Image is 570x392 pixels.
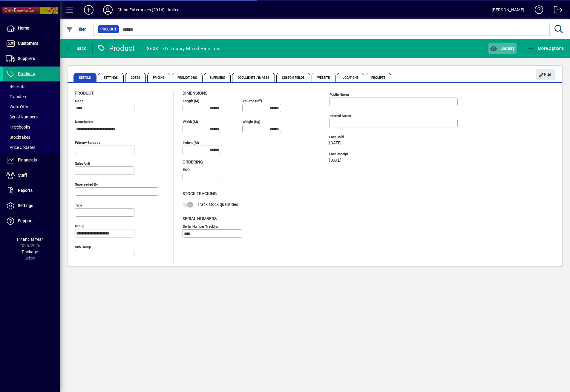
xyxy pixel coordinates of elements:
[528,46,564,51] span: More Options
[259,98,261,101] sup: 3
[3,21,60,36] a: Home
[6,115,38,119] span: Serial Numbers
[337,73,364,82] span: Locations
[3,132,60,142] a: Stocktakes
[6,135,30,140] span: Stocktakes
[488,43,516,54] button: Enquiry
[3,51,60,66] a: Suppliers
[98,73,124,82] span: Settings
[3,198,60,213] a: Settings
[232,73,275,82] span: Documents / Images
[183,216,217,221] span: Serial Numbers
[183,168,190,172] mat-label: EOQ
[75,203,82,207] mat-label: Type
[75,91,94,95] span: Product
[3,102,60,112] a: Write Offs
[18,71,35,76] span: Products
[6,104,28,109] span: Write Offs
[75,161,90,166] mat-label: Sales unit
[549,1,563,21] a: Logout
[75,141,100,145] mat-label: Primary barcode
[75,182,98,186] mat-label: Superseded by
[6,94,27,99] span: Transfers
[3,183,60,198] a: Reports
[18,218,33,223] span: Support
[3,36,60,51] a: Customers
[3,92,60,102] a: Transfers
[243,120,260,124] mat-label: Weight (Kg)
[172,73,203,82] span: Promotions
[75,120,93,124] mat-label: Description
[6,125,30,129] span: Pricebooks
[18,188,33,193] span: Reports
[22,249,38,254] span: Package
[75,245,91,249] mat-label: Sub group
[490,46,515,51] span: Enquiry
[3,142,60,152] a: Price Updates
[6,145,35,150] span: Price Updates
[3,122,60,132] a: Pricebooks
[243,99,262,103] mat-label: Volume (m )
[147,73,170,82] span: Pricing
[6,84,25,89] span: Receipts
[183,91,207,95] span: Dimensions
[492,5,524,15] div: [PERSON_NAME]
[329,141,341,146] span: [DATE]
[3,214,60,229] a: Support
[3,112,60,122] a: Serial Numbers
[197,202,238,207] span: Track stock quantities
[117,5,180,15] div: Chiba Enterprises (2016) Limited
[18,56,35,61] span: Suppliers
[3,168,60,183] a: Staff
[183,224,218,228] mat-label: Serial Number tracking
[18,41,38,46] span: Customers
[18,203,33,208] span: Settings
[100,26,117,32] span: Product
[18,26,29,30] span: Home
[75,224,84,228] mat-label: Group
[66,46,86,51] span: Back
[3,81,60,92] a: Receipts
[329,152,419,156] span: Last Receipt
[183,160,203,164] span: Ordering
[65,24,88,35] button: Filter
[183,191,217,196] span: Stock Tracking
[18,173,27,178] span: Staff
[539,70,552,80] span: Edit
[3,153,60,168] a: Financials
[312,73,336,82] span: Website
[183,120,198,124] mat-label: Width (m)
[147,44,220,53] div: 3603 - 7½' Luxury Mixed Pine Tree
[60,43,93,54] app-page-header-button: Back
[97,44,135,53] div: Product
[66,27,86,32] span: Filter
[125,73,146,82] span: Costs
[73,73,96,82] span: Details
[18,158,37,162] span: Financials
[330,92,349,97] mat-label: Public Notes
[75,99,83,103] mat-label: Code
[17,237,43,242] span: Financial Year
[329,135,419,139] span: Last Sold
[276,73,310,82] span: Custom Fields
[329,158,341,163] span: [DATE]
[530,1,543,21] a: Knowledge Base
[65,43,88,54] button: Back
[526,43,566,54] button: More Options
[183,99,199,103] mat-label: Length (m)
[330,114,351,118] mat-label: Internal Notes
[366,73,391,82] span: Prompts
[536,69,555,80] button: Edit
[183,141,199,145] mat-label: Height (m)
[79,4,98,15] button: Add
[98,4,117,15] button: Profile
[204,73,231,82] span: Suppliers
